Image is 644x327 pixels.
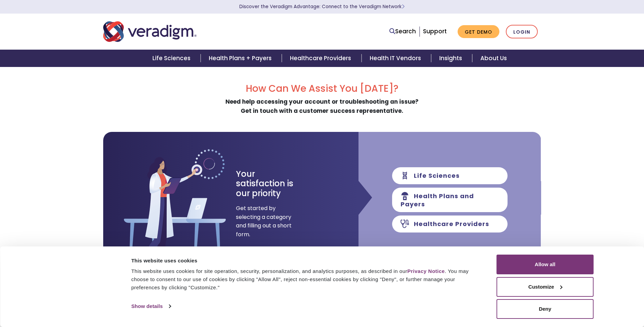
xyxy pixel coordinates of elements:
a: Search [389,27,416,36]
h3: Your satisfaction is our priority [236,169,306,199]
button: Allow all [497,255,594,274]
a: Login [506,25,538,39]
div: This website uses cookies [131,257,481,265]
a: Support [423,27,447,35]
a: Life Sciences [144,50,201,67]
h2: How Can We Assist You [DATE]? [103,83,541,94]
div: This website uses cookies for site operation, security, personalization, and analytics purposes, ... [131,267,481,292]
a: Get Demo [458,25,499,38]
a: Show details [131,301,171,311]
span: Get started by selecting a category and filling out a short form. [236,204,292,239]
a: Health IT Vendors [362,50,431,67]
button: Customize [497,277,594,297]
span: Learn More [402,3,405,10]
button: Deny [497,299,594,319]
a: Healthcare Providers [282,50,361,67]
strong: Need help accessing your account or troubleshooting an issue? Get in touch with a customer succes... [225,98,419,115]
a: Discover the Veradigm Advantage: Connect to the Veradigm NetworkLearn More [239,3,405,10]
a: About Us [472,50,515,67]
img: Veradigm logo [103,20,197,43]
a: Health Plans + Payers [201,50,282,67]
a: Insights [431,50,472,67]
a: Privacy Notice [407,268,445,274]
